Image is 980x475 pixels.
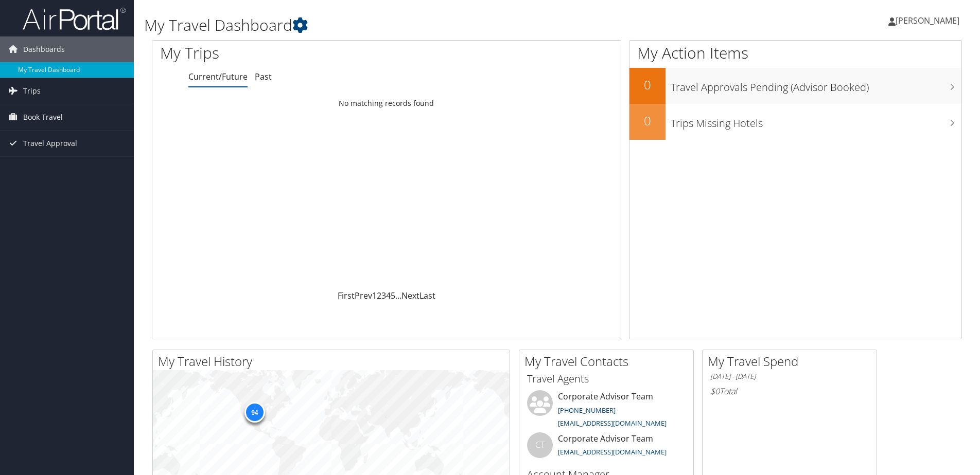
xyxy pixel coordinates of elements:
span: … [395,290,401,301]
a: 3 [381,290,386,301]
h2: 0 [629,76,666,94]
div: CT [527,432,553,458]
a: First [338,290,355,301]
a: Last [419,290,435,301]
span: Dashboards [23,36,65,62]
a: [EMAIL_ADDRESS][DOMAIN_NAME] [558,418,667,428]
a: [PERSON_NAME] [888,5,970,36]
h3: Trips Missing Hotels [671,111,961,131]
h6: [DATE] - [DATE] [710,372,869,381]
img: airportal-logo.png [23,7,126,31]
td: No matching records found [152,94,621,113]
a: [EMAIL_ADDRESS][DOMAIN_NAME] [558,447,667,456]
li: Corporate Advisor Team [522,432,691,466]
span: [PERSON_NAME] [896,15,959,26]
a: Next [401,290,419,301]
h1: My Travel Dashboard [144,14,694,36]
h1: My Action Items [629,42,961,64]
span: Trips [23,78,41,104]
h2: My Travel Spend [708,353,877,370]
a: 0Travel Approvals Pending (Advisor Booked) [629,68,961,104]
a: 4 [386,290,391,301]
a: 0Trips Missing Hotels [629,104,961,140]
a: [PHONE_NUMBER] [558,406,616,415]
span: $0 [710,386,720,397]
a: Prev [355,290,372,301]
a: Current/Future [188,71,248,82]
h2: My Travel History [158,353,510,370]
h3: Travel Approvals Pending (Advisor Booked) [671,75,961,95]
a: Past [255,71,272,82]
h3: Travel Agents [527,372,686,386]
h6: Total [710,386,869,397]
div: 94 [244,402,265,423]
a: 1 [372,290,377,301]
h2: My Travel Contacts [524,353,693,370]
a: 2 [377,290,381,301]
span: Book Travel [23,104,63,130]
h2: 0 [629,112,666,130]
span: Travel Approval [23,131,77,156]
li: Corporate Advisor Team [522,390,691,432]
a: 5 [391,290,395,301]
h1: My Trips [160,42,418,64]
